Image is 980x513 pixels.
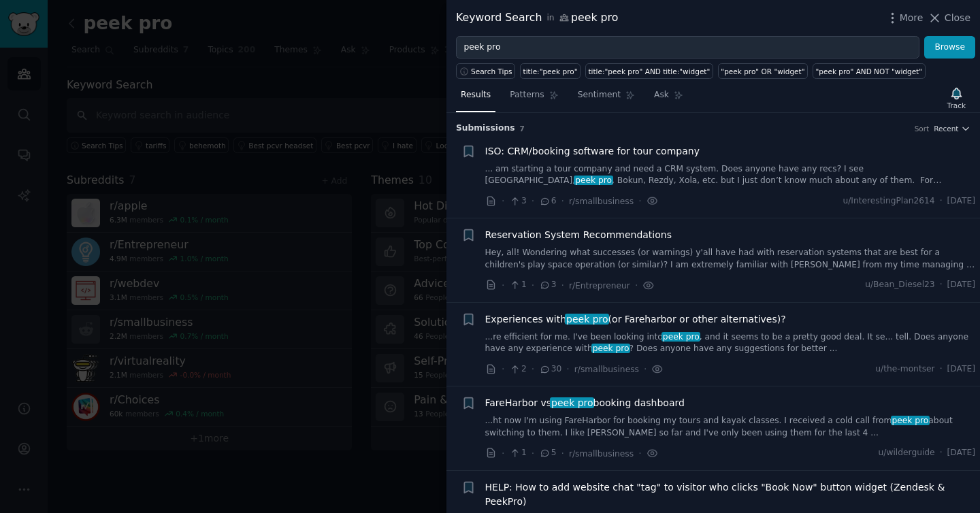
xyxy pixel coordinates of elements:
span: · [502,362,504,376]
span: FareHarbor vs booking dashboard [485,396,685,410]
span: peek pro [661,332,700,342]
span: · [940,195,943,208]
span: r/smallbusiness [569,197,634,206]
a: Patterns [505,84,563,112]
span: · [940,447,943,459]
input: Try a keyword related to your business [456,36,919,59]
span: [DATE] [947,363,975,376]
span: u/the-montser [875,363,934,376]
a: Ask [649,84,688,112]
a: Experiences withpeek pro(or Fareharbor or other alternatives)? [485,312,786,327]
a: Sentiment [573,84,640,112]
span: Submission s [456,122,515,135]
span: · [532,362,534,376]
span: r/Entrepreneur [569,281,630,291]
a: ...ht now I'm using FareHarbor for booking my tours and kayak classes. I received a cold call fro... [485,415,976,439]
span: · [532,278,534,293]
a: ...re efficient for me. I've been looking intopeek pro, and it seems to be a pretty good deal. It... [485,331,976,355]
span: peek pro [591,344,630,353]
span: [DATE] [947,195,975,208]
span: u/InterestingPlan2614 [843,195,934,208]
a: FareHarbor vspeek probooking dashboard [485,396,685,410]
span: · [502,278,504,293]
span: · [502,446,504,461]
span: r/smallbusiness [574,365,639,374]
span: Close [945,11,970,25]
button: Track [943,84,970,112]
span: [DATE] [947,447,975,459]
span: u/Bean_Diesel23 [865,279,935,291]
span: 2 [509,363,526,376]
span: 3 [509,195,526,208]
span: 5 [539,447,556,459]
button: Recent [934,124,970,133]
div: Sort [915,124,930,133]
div: Keyword Search peek pro [456,10,618,27]
button: Search Tips [456,63,515,79]
span: Experiences with (or Fareharbor or other alternatives)? [485,312,786,327]
a: Hey, all! Wondering what successes (or warnings) y'all have had with reservation systems that are... [485,247,976,271]
span: 6 [539,195,556,208]
span: peek pro [550,397,594,408]
span: · [638,194,641,208]
span: · [566,362,569,376]
div: title:"peek pro" [523,67,578,76]
span: · [940,363,943,376]
span: [DATE] [947,279,975,291]
span: peek pro [891,416,930,425]
div: Track [947,101,966,110]
span: · [561,194,564,208]
a: Results [456,84,495,112]
span: 30 [539,363,561,376]
span: · [502,194,504,208]
span: in [546,12,554,24]
a: ... am starting a tour company and need a CRM system. Does anyone have any recs? I see [GEOGRAPHI... [485,163,976,187]
span: peek pro [574,176,612,185]
a: title:"peek pro" [520,63,581,79]
span: · [561,278,564,293]
span: · [635,278,638,293]
span: peek pro [565,314,609,325]
a: title:"peek pro" AND title:"widget" [585,63,713,79]
span: · [940,279,943,291]
span: · [532,194,534,208]
a: "peek pro" AND NOT "widget" [813,63,926,79]
a: "peek pro" OR "widget" [718,63,808,79]
button: Browse [924,36,975,59]
span: 1 [509,279,526,291]
span: 1 [509,447,526,459]
a: Reservation System Recommendations [485,228,672,242]
span: r/smallbusiness [569,449,634,459]
span: · [644,362,647,376]
div: "peek pro" AND NOT "widget" [815,67,922,76]
span: More [900,11,924,25]
span: 3 [539,279,556,291]
span: u/wilderguide [879,447,935,459]
span: · [532,446,534,461]
a: HELP: How to add website chat "tag" to visitor who clicks "Book Now" button widget (Zendesk & Pee... [485,480,976,509]
div: "peek pro" OR "widget" [721,67,804,76]
div: title:"peek pro" AND title:"widget" [588,67,710,76]
span: Patterns [510,89,544,101]
button: More [885,11,924,25]
span: Sentiment [578,89,621,101]
a: ISO: CRM/booking software for tour company [485,144,700,159]
span: Recent [934,124,958,133]
span: Results [461,89,491,101]
span: · [561,446,564,461]
span: Search Tips [471,67,512,76]
span: · [638,446,641,461]
button: Close [928,11,970,25]
span: 7 [520,125,525,133]
span: Ask [654,89,669,101]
